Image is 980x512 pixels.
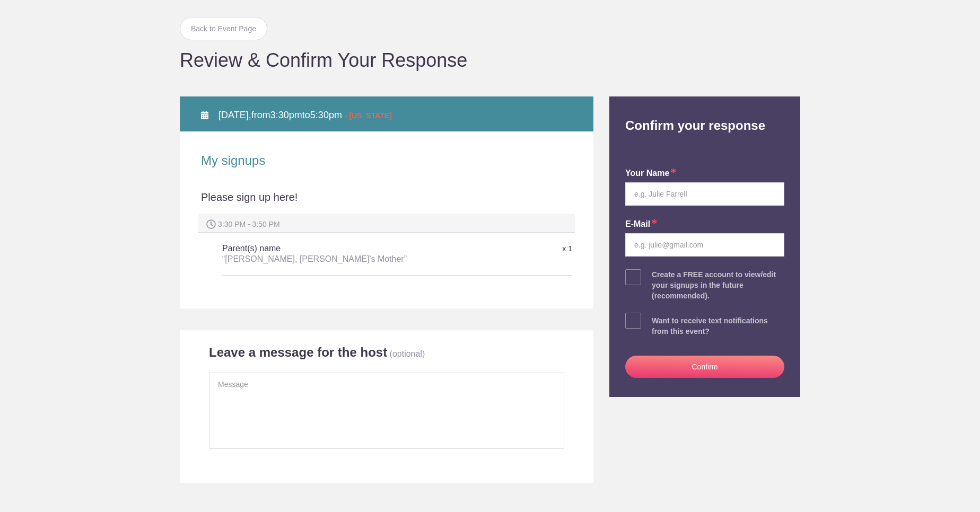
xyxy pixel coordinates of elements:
[180,17,267,40] a: Back to Event Page
[652,315,784,337] div: Want to receive text notifications from this event?
[390,349,425,358] p: (optional)
[625,182,784,206] input: e.g. Julie Farrell
[310,110,342,120] span: 5:30pm
[201,111,208,119] img: Calendar alt
[625,356,784,378] button: Confirm
[222,238,456,270] h5: Parent(s) name
[456,240,572,258] div: x 1
[198,214,575,233] div: 3:30 PM - 3:50 PM
[270,110,302,120] span: 3:30pm
[625,218,657,231] label: E-mail
[218,110,392,120] span: from to
[180,51,800,70] h1: Review & Confirm Your Response
[209,345,387,360] h2: Leave a message for the host
[617,96,792,134] h2: Confirm your response
[218,110,251,120] span: [DATE],
[625,167,676,180] label: your name
[345,111,392,120] span: - [US_STATE]
[625,233,784,257] input: e.g. julie@gmail.com
[222,254,456,264] div: “[PERSON_NAME], [PERSON_NAME]'s Mother”
[201,153,572,169] h2: My signups
[206,219,216,229] img: Spot time
[652,269,784,301] div: Create a FREE account to view/edit your signups in the future (recommended).
[201,190,572,214] div: Please sign up here!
